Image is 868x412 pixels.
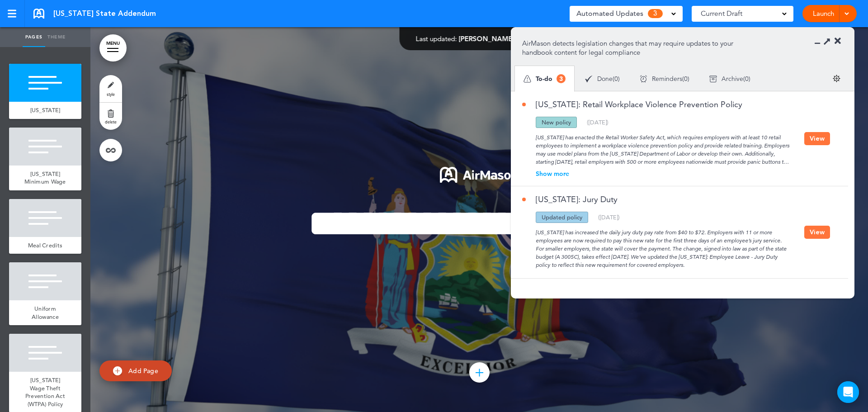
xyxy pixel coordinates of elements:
img: add.svg [113,366,122,375]
div: ( ) [587,119,609,125]
button: View [804,132,830,145]
span: 3 [648,9,663,18]
a: [US_STATE]: Equal Employment Opportunity and Anti-Discrimination Policy [522,288,804,304]
div: ( ) [699,67,760,91]
a: Theme [45,27,68,47]
span: [US_STATE] Minimum Wage [24,170,66,186]
img: settings.svg [833,75,840,82]
a: [US_STATE] [9,102,81,119]
span: 3 [557,74,566,83]
span: 0 [745,76,749,82]
span: [DATE] [600,213,618,221]
img: apu_icons_archive.svg [709,75,717,83]
div: ( ) [575,67,630,91]
span: delete [105,119,117,124]
a: MENU [99,34,127,62]
img: apu_icons_remind.svg [640,75,647,83]
span: [US_STATE] State Addendum [53,9,156,19]
span: Last updated: [416,34,457,43]
a: style [99,75,122,102]
span: Add Page [128,367,158,375]
span: Done [597,76,613,82]
div: New policy [536,117,577,128]
a: Add Page [99,360,172,382]
div: [US_STATE] has enacted the Retail Worker Safety Act, which requires employers with at least 10 re... [522,128,804,166]
a: Launch [809,5,838,22]
p: AirMason detects legislation changes that may require updates to your handbook content for legal ... [522,39,747,57]
a: Meal Credits [9,237,81,254]
div: Show more [522,170,804,177]
a: [US_STATE] Minimum Wage [9,166,81,190]
span: Reminders [652,76,682,82]
a: [US_STATE]: Retail Workplace Violence Prevention Policy [522,100,742,109]
span: [DATE] [589,118,607,126]
span: To-do [536,76,552,82]
span: Uniform Allowance [32,305,59,321]
img: apu_icons_done.svg [585,75,593,83]
span: style [107,91,115,97]
span: Archive [722,76,743,82]
span: [PERSON_NAME] [459,34,514,43]
div: ( ) [630,67,699,91]
span: [US_STATE] [30,106,61,114]
span: Automated Updates [576,7,643,20]
a: Uniform Allowance [9,300,81,325]
span: 0 [684,76,688,82]
span: [US_STATE] Wage Theft Prevention Act (WTPA) Policy [25,376,65,408]
div: [US_STATE] has increased the daily jury duty pay rate from $40 to $72. Employers with 11 or more ... [522,223,804,269]
button: View [804,226,830,239]
a: delete [99,103,122,130]
span: Current Draft [701,7,742,20]
a: Pages [23,27,45,47]
div: Updated policy [536,212,588,223]
img: apu_icons_todo.svg [524,75,531,83]
img: 1722553576973-Airmason_logo_White.png [440,167,519,183]
span: 0 [614,76,618,82]
div: — [416,35,543,42]
a: [US_STATE]: Jury Duty [522,195,618,204]
div: ( ) [598,214,620,220]
span: Meal Credits [28,242,63,249]
div: Open Intercom Messenger [837,381,859,403]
